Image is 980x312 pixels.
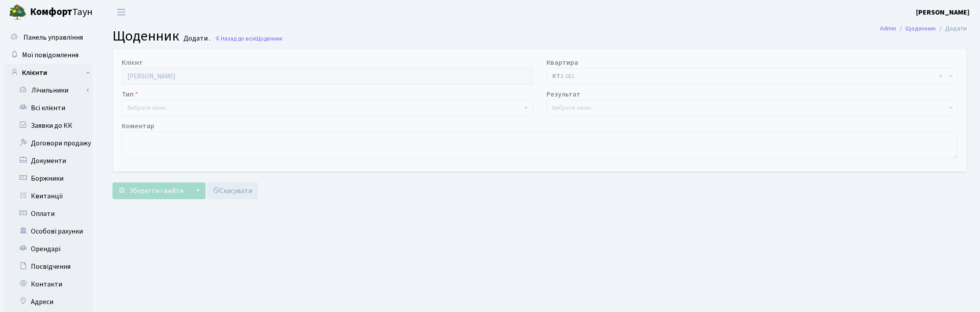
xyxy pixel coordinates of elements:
a: Боржники [4,170,93,187]
li: Додати [936,24,967,33]
a: Орендарі [4,240,93,258]
a: Клієнти [4,64,93,82]
a: Скасувати [207,182,258,199]
small: Додати . [182,34,210,43]
a: Контакти [4,275,93,293]
span: Мої повідомлення [22,50,79,60]
a: Щоденник [905,24,936,33]
label: Коментар [122,121,154,131]
button: Переключити навігацію [110,5,132,19]
span: Вибрати запис [127,104,167,112]
b: [PERSON_NAME] [916,7,969,17]
a: [PERSON_NAME] [916,7,969,18]
span: Щоденник [112,26,179,46]
a: Панель управління [4,29,93,46]
a: Адреси [4,293,93,311]
a: Мої повідомлення [4,46,93,64]
img: logo.png [9,4,26,21]
a: Документи [4,152,93,170]
span: Зберегти і вийти [129,186,183,196]
nav: breadcrumb [867,19,980,38]
label: Квартира [546,57,578,68]
span: <b>КТ</b>&nbsp;&nbsp;&nbsp;&nbsp;3-282 [552,72,947,81]
a: Квитанції [4,187,93,205]
b: Комфорт [30,5,72,19]
a: Посвідчення [4,258,93,275]
b: КТ [552,72,560,81]
a: Лічильники [10,82,93,99]
a: Особові рахунки [4,223,93,240]
a: Назад до всіхЩоденник [215,34,283,43]
span: Таун [30,5,93,20]
span: Щоденник [255,34,283,43]
span: Панель управління [23,33,83,42]
a: Всі клієнти [4,99,93,117]
a: Оплати [4,205,93,223]
button: Зберегти і вийти [112,182,189,199]
span: Видалити всі елементи [939,72,942,81]
label: Клієнт [122,57,143,68]
label: Результат [546,89,580,100]
span: <b>КТ</b>&nbsp;&nbsp;&nbsp;&nbsp;3-282 [546,68,958,85]
span: Вибрати запис [552,104,592,112]
a: Договори продажу [4,134,93,152]
a: Заявки до КК [4,117,93,134]
a: Admin [880,24,896,33]
label: Тип [122,89,138,100]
